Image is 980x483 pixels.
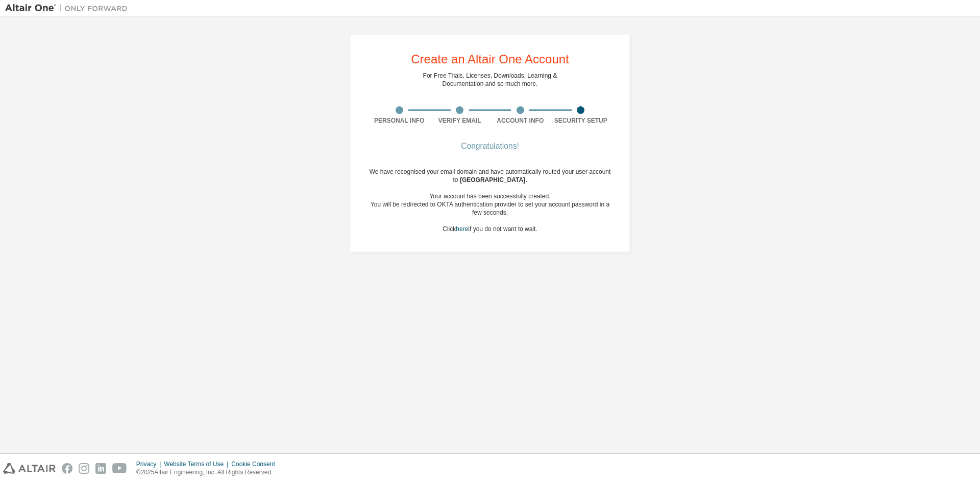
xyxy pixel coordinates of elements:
[79,463,89,474] img: instagram.svg
[423,72,557,88] div: For Free Trials, Licenses, Downloads, Learning & Documentation and so much more.
[136,468,281,477] p: © 2025 Altair Engineering, Inc. All Rights Reserved.
[411,53,569,65] div: Create an Altair One Account
[369,117,430,125] div: Personal Info
[369,168,611,233] div: We have recognised your email domain and have automatically routed your user account to Click if ...
[369,143,611,149] div: Congratulations!
[95,463,106,474] img: linkedin.svg
[5,3,133,13] img: Altair One
[456,225,468,233] a: here
[112,463,127,474] img: youtube.svg
[231,460,281,468] div: Cookie Consent
[490,117,551,125] div: Account Info
[430,117,491,125] div: Verify Email
[3,463,56,474] img: altair_logo.svg
[369,192,611,200] div: Your account has been successfully created.
[164,460,231,468] div: Website Terms of Use
[136,460,164,468] div: Privacy
[369,200,611,217] div: You will be redirected to OKTA authentication provider to set your account password in a few seco...
[460,176,527,183] span: [GEOGRAPHIC_DATA] .
[62,463,72,474] img: facebook.svg
[551,117,611,125] div: Security Setup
